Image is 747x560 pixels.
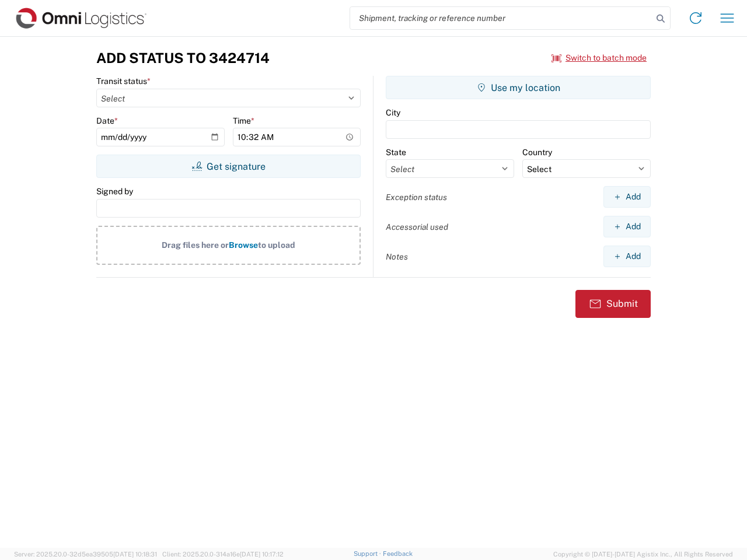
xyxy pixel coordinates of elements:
span: Server: 2025.20.0-32d5ea39505 [14,551,157,558]
span: Copyright © [DATE]-[DATE] Agistix Inc., All Rights Reserved [553,549,733,559]
button: Submit [575,290,651,318]
button: Use my location [386,76,651,99]
label: Time [233,116,254,126]
span: [DATE] 10:17:12 [240,551,284,558]
label: City [386,107,400,118]
span: Client: 2025.20.0-314a16e [162,551,284,558]
button: Add [603,186,651,208]
a: Support [354,550,383,557]
label: Country [522,147,552,157]
button: Add [603,246,651,267]
input: Shipment, tracking or reference number [350,7,652,29]
button: Switch to batch mode [551,48,647,68]
span: Browse [229,240,258,250]
label: Exception status [386,192,447,202]
span: to upload [258,240,295,250]
label: Transit status [96,76,151,86]
button: Get signature [96,155,361,178]
h3: Add Status to 3424714 [96,50,270,66]
label: Signed by [96,186,133,197]
label: Date [96,116,118,126]
label: Accessorial used [386,222,448,232]
button: Add [603,216,651,237]
span: Drag files here or [162,240,229,250]
label: Notes [386,251,408,262]
a: Feedback [383,550,413,557]
span: [DATE] 10:18:31 [113,551,157,558]
label: State [386,147,406,157]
